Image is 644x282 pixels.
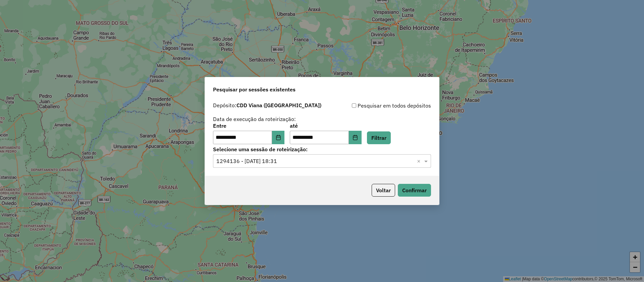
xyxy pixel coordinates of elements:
[213,115,296,123] label: Data de execução da roteirização:
[213,101,321,109] label: Depósito:
[236,102,321,109] strong: CDD Viana ([GEOGRAPHIC_DATA])
[417,157,423,165] span: Clear all
[372,184,395,197] button: Voltar
[349,131,362,144] button: Choose Date
[398,184,431,197] button: Confirmar
[213,122,284,130] label: Entre
[290,122,361,130] label: até
[272,131,285,144] button: Choose Date
[322,102,431,110] div: Pesquisar em todos depósitos
[213,85,296,93] span: Pesquisar por sessões existentes
[367,131,391,144] button: Filtrar
[213,145,431,153] label: Selecione uma sessão de roteirização:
